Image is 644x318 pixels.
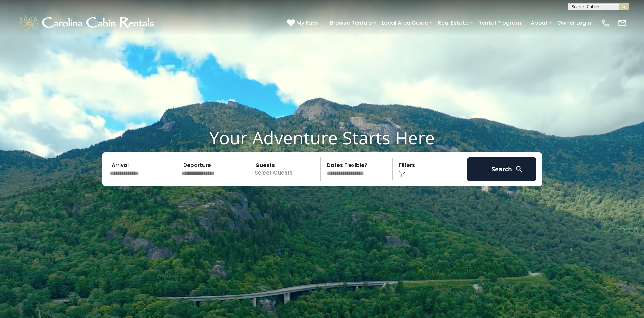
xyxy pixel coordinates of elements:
[475,17,524,29] a: Rental Program
[467,157,537,181] button: Search
[554,17,594,29] a: Owner Login
[434,17,472,29] a: Real Estate
[601,18,611,28] img: phone-regular-white.png
[618,18,627,28] img: mail-regular-white.png
[17,13,157,33] img: White-1-1-2.png
[399,171,406,178] img: filter--v1.png
[527,17,551,29] a: About
[251,157,321,181] p: Select Guests
[287,19,320,27] a: My Favs
[515,165,523,174] img: search-regular-white.png
[296,19,318,27] span: My Favs
[327,17,375,29] a: Browse Rentals
[378,17,431,29] a: Local Area Guide
[5,127,639,148] h1: Your Adventure Starts Here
